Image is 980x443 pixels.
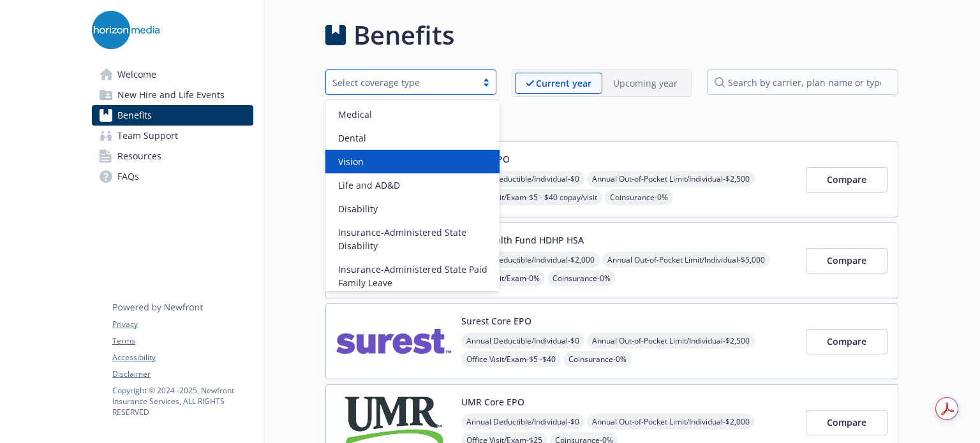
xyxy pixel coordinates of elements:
span: New Hire and Life Events [117,85,225,105]
span: Disability [338,202,378,215]
span: Insurance-Administered State Paid Family Leave [338,263,492,289]
button: Surest Core EPO [461,314,531,328]
a: Privacy [112,319,253,330]
span: Annual Deductible/Individual - $0 [461,414,584,430]
span: Insurance-Administered State Disability [338,226,492,252]
a: Disclaimer [112,368,253,380]
span: Resources [117,146,161,166]
p: Current year [536,76,591,90]
span: Coinsurance - 0% [547,270,616,286]
button: Compare [806,329,887,354]
span: Welcome [117,64,156,85]
a: Terms [112,335,253,347]
span: Compare [827,173,866,185]
button: Compare [806,410,887,435]
span: Annual Deductible/Individual - $2,000 [461,252,600,268]
span: Annual Out-of-Pocket Limit/Individual - $5,000 [602,252,770,268]
button: UMR Core EPO [461,395,524,409]
span: Benefits [117,105,152,126]
span: Office Visit/Exam - $5 -$40 [461,351,561,367]
input: search by carrier, plan name or type [707,69,898,95]
span: FAQs [117,166,139,187]
p: Copyright © 2024 - 2025 , Newfront Insurance Services, ALL RIGHTS RESERVED [112,385,253,418]
span: Annual Out-of-Pocket Limit/Individual - $2,500 [587,171,755,187]
span: Annual Deductible/Individual - $0 [461,333,584,349]
span: Annual Out-of-Pocket Limit/Individual - $2,000 [587,414,755,430]
a: Resources [92,146,253,166]
span: Team Support [117,126,178,146]
a: Welcome [92,64,253,85]
button: Compare [806,248,887,273]
span: Coinsurance - 0% [563,351,632,367]
span: Annual Out-of-Pocket Limit/Individual - $2,500 [587,333,755,349]
button: Compare [806,167,887,192]
button: UMR Health Fund HDHP HSA [461,233,584,247]
span: Dental [338,131,366,145]
a: Benefits [92,105,253,126]
h2: Medical [325,112,898,131]
span: Compare [827,416,866,428]
span: Office Visit/Exam - $5 - $40 copay/visit [461,189,602,205]
span: Medical [338,108,372,121]
a: New Hire and Life Events [92,85,253,105]
span: Compare [827,254,866,266]
div: Select coverage type [332,76,470,89]
a: Accessibility [112,352,253,363]
span: Life and AD&D [338,178,400,192]
span: Coinsurance - 0% [605,189,673,205]
h1: Benefits [353,16,454,54]
span: Compare [827,335,866,347]
a: Team Support [92,126,253,146]
p: Upcoming year [613,76,678,90]
span: Office Visit/Exam - 0% [461,270,545,286]
a: FAQs [92,166,253,187]
span: Vision [338,155,364,168]
span: Annual Deductible/Individual - $0 [461,171,584,187]
img: Surest carrier logo [336,314,451,368]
